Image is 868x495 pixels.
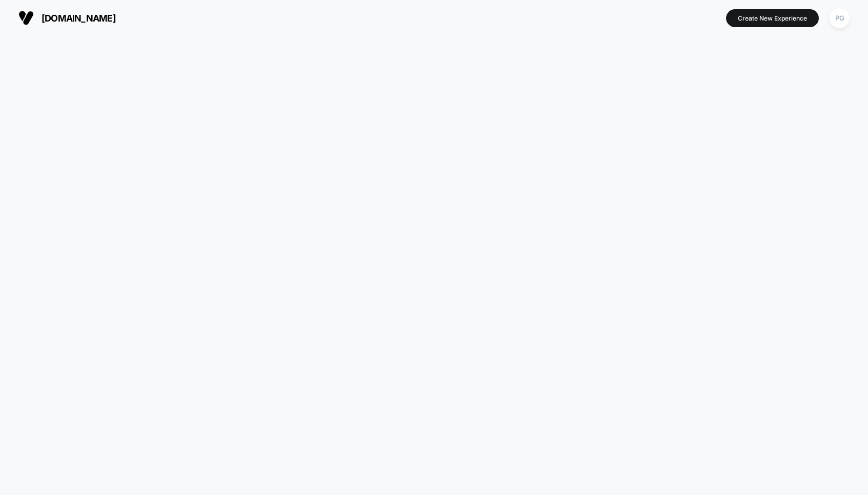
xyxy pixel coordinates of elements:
span: [DOMAIN_NAME] [42,13,116,24]
button: PG [826,8,853,29]
button: Create New Experience [726,9,819,27]
img: Visually logo [18,10,34,26]
div: PG [830,8,850,28]
button: [DOMAIN_NAME] [15,10,119,26]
